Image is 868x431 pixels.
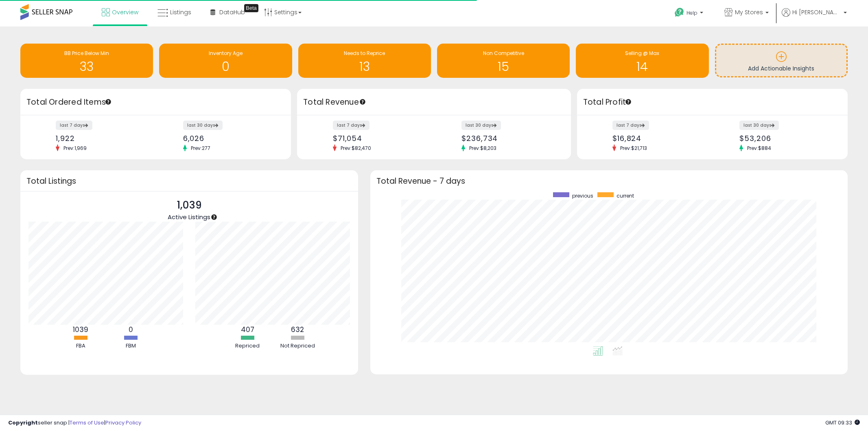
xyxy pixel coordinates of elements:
div: 1,922 [56,134,149,143]
div: 6,026 [183,134,277,143]
h3: Total Profit [583,97,842,108]
div: Tooltip anchor [244,4,258,12]
h3: Total Revenue - 7 days [376,178,842,184]
span: Active Listings [168,213,210,221]
a: Selling @ Max 14 [576,44,708,78]
div: $16,824 [612,134,706,143]
span: Selling @ Max [625,50,659,57]
div: Not Repriced [273,342,322,350]
h1: 13 [302,60,427,73]
span: My Stores [735,8,763,16]
a: BB Price Below Min 33 [20,44,153,78]
span: Prev: 1,969 [59,145,91,152]
div: Tooltip anchor [105,98,112,106]
label: last 30 days [739,121,779,130]
span: BB Price Below Min [64,50,109,57]
span: Inventory Age [209,50,243,57]
span: Prev: $884 [743,145,775,152]
b: 1039 [73,325,88,334]
label: last 7 days [333,121,370,130]
span: Help [687,9,697,16]
span: previous [572,192,593,199]
div: Tooltip anchor [359,98,366,106]
b: 632 [291,325,304,334]
h1: 33 [24,60,149,73]
span: Prev: 277 [187,145,214,152]
label: last 7 days [56,121,92,130]
span: DataHub [219,8,245,16]
b: 0 [129,325,133,334]
span: Prev: $8,203 [465,145,501,152]
span: Prev: $21,713 [616,145,651,152]
div: FBA [56,342,105,350]
label: last 30 days [461,121,501,130]
div: $236,734 [461,134,557,143]
a: Needs to Reprice 13 [298,44,431,78]
h1: 0 [163,60,288,73]
a: Inventory Age 0 [159,44,292,78]
h3: Total Listings [26,178,352,184]
div: Repriced [223,342,272,350]
h3: Total Ordered Items [26,97,285,108]
i: Get Help [674,7,684,18]
span: Non Competitive [483,50,524,57]
a: Add Actionable Insights [716,45,846,76]
div: Tooltip anchor [625,98,632,106]
div: $53,206 [739,134,833,143]
a: Help [668,1,711,26]
div: FBM [106,342,155,350]
div: Tooltip anchor [210,213,218,221]
span: Needs to Reprice [344,50,385,57]
span: Overview [112,8,138,16]
h1: 14 [580,60,704,73]
span: current [617,192,634,199]
h3: Total Revenue [303,97,565,108]
label: last 7 days [612,121,649,130]
p: 1,039 [168,198,210,213]
div: $71,054 [333,134,428,143]
span: Hi [PERSON_NAME] [792,8,841,16]
a: Hi [PERSON_NAME] [782,8,847,26]
span: Prev: $82,470 [337,145,375,152]
h1: 15 [441,60,566,73]
b: 407 [241,325,254,334]
label: last 30 days [183,121,223,130]
a: Non Competitive 15 [437,44,570,78]
span: Add Actionable Insights [748,64,814,73]
span: Listings [170,8,191,16]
